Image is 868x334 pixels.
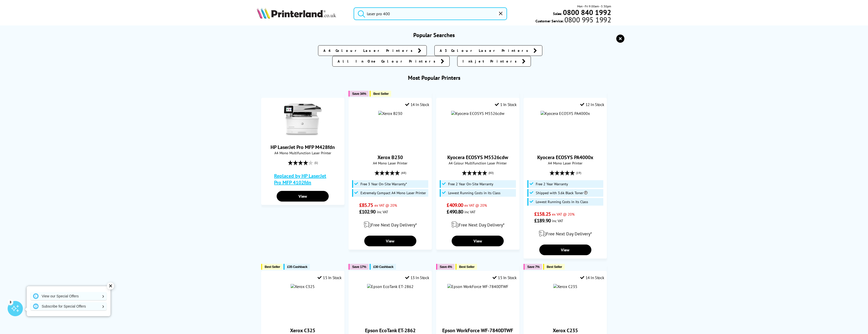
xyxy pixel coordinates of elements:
[440,265,452,269] span: Save 4%
[257,32,611,39] h3: Popular Searches
[464,203,487,208] span: ex VAT @ 20%
[377,209,388,214] span: inc VAT
[352,265,366,269] span: Save 17%
[405,275,429,280] div: 13 In Stock
[401,168,406,178] span: (48)
[359,208,376,215] span: £102.90
[459,265,475,269] span: Best Seller
[323,48,415,53] span: A4 Colour Laser Printers
[447,208,463,215] span: £490.80
[464,209,476,214] span: inc VAT
[290,327,315,334] a: Xerox C325
[352,92,366,96] span: Save 34%
[580,275,604,280] div: 14 In Stock
[291,284,315,289] img: Xerox C325
[364,236,416,246] a: View
[447,284,508,289] img: Epson WorkForce WF-7840DTWF
[351,161,429,165] span: A4 Mono Laser Printer
[455,264,477,270] button: Best Seller
[448,182,493,186] span: Free 2 Year On-Site Warranty
[377,154,403,161] a: Xerox B230
[374,203,397,208] span: ex VAT @ 20%
[277,191,329,202] a: View
[493,275,516,280] div: 15 In Stock
[537,154,593,161] a: Kyocera ECOSYS PA4000x
[284,101,322,139] img: HP LaserJet Pro MFP M428fdn
[534,217,551,224] span: £189.90
[527,265,539,269] span: Save 7%
[378,111,402,116] img: Xerox B230
[351,218,429,232] div: modal_delivery
[562,10,611,15] a: 0800 840 1992
[564,17,611,22] span: 0800 995 1992
[8,299,13,305] div: 3
[257,8,336,19] img: Printerland Logo
[488,168,494,178] span: (80)
[271,144,335,150] a: HP LaserJet Pro MFP M428fdn
[541,111,590,116] img: Kyocera ECOSYS PA4000x
[274,173,334,186] a: Replaced by HP LaserJet Pro MFP 4102fdn
[261,264,283,270] button: Best Seller
[257,8,347,20] a: Printerland Logo
[283,264,310,270] button: £35 Cashback
[436,264,454,270] button: Save 4%
[284,135,322,140] a: HP LaserJet Pro MFP M428fdn
[367,284,414,289] img: Epson EcoTank ET-2862
[30,302,107,310] a: Subscribe for Special Offers
[434,45,542,56] a: A3 Colour Laser Printers
[563,8,611,17] b: 0800 840 1992
[318,275,341,280] div: 15 In Stock
[576,168,581,178] span: (19)
[451,111,504,116] img: Kyocera ECOSYS M5526cdw
[536,182,568,186] span: Free 2 Year Warranty
[452,236,504,246] a: View
[439,218,517,232] div: modal_delivery
[442,327,513,334] a: Epson WorkForce WF-7840DTWF
[447,154,508,161] a: Kyocera ECOSYS M5526cdw
[107,282,114,290] div: ✕
[354,7,507,20] input: Search product or brand
[495,102,517,107] div: 1 In Stock
[457,56,531,67] a: Inkjet Printers
[30,292,107,300] a: View our Special Offers
[552,212,575,217] span: ex VAT @ 20%
[543,264,565,270] button: Best Seller
[370,91,391,97] button: Best Seller
[318,45,427,56] a: A4 Colour Laser Printers
[265,265,280,269] span: Best Seller
[577,4,611,9] span: Mon - Fri 9:00am - 5:30pm
[526,161,604,165] span: A4 Mono Laser Printer
[439,161,517,165] span: A4 Colour Multifunction Laser Printer
[405,102,429,107] div: 14 In Stock
[553,284,577,289] img: Xerox C235
[580,102,604,107] div: 12 In Stock
[534,211,551,217] span: £158.25
[447,202,463,208] span: £409.00
[536,200,588,204] span: Lowest Running Costs in its Class
[448,191,500,195] span: Lowest Running Costs in its Class
[553,11,562,16] span: Sales:
[365,327,416,334] a: Epson EcoTank ET-2862
[287,265,307,269] span: £35 Cashback
[264,150,342,155] span: A4 Mono Multifunction Laser Printer
[553,327,578,334] a: Xerox C235
[314,158,318,168] span: (1)
[535,17,611,23] span: Customer Service:
[547,265,562,269] span: Best Seller
[338,59,438,64] span: All In One Colour Printers
[360,191,426,195] span: Extremely Compact A4 Mono Laser Printer
[332,56,450,67] a: All In One Colour Printers
[257,74,611,81] h3: Most Popular Printers
[526,226,604,241] div: modal_delivery
[359,202,373,208] span: £85.75
[349,264,369,270] button: Save 17%
[360,182,407,186] span: Free 3 Year On-Site Warranty*
[349,91,369,97] button: Save 34%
